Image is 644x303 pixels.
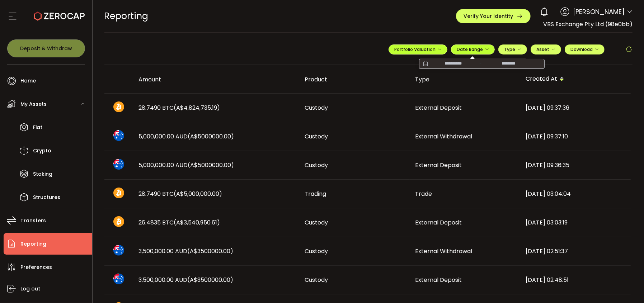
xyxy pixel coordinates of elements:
span: Deposit & Withdraw [20,46,72,51]
span: 26.4835 BTC [139,218,220,227]
span: (A$4,824,735.19) [174,104,220,112]
span: 28.7490 BTC [139,190,222,198]
span: Crypto [33,146,51,156]
img: btc_portfolio.svg [113,101,124,112]
span: Transfers [20,216,46,226]
div: [DATE] 09:37:36 [520,104,631,112]
div: Type [410,75,520,84]
div: [DATE] 09:36:35 [520,161,631,169]
div: [DATE] 03:03:19 [520,218,631,227]
button: Asset [531,44,561,55]
div: Amount [133,75,299,84]
span: (A$3500000.00) [188,247,234,255]
span: Preferences [20,262,52,273]
span: 5,000,000.00 AUD [139,132,234,141]
span: Log out [20,284,40,294]
span: Date Range [457,46,489,52]
span: Custody [305,247,328,255]
span: (A$3,540,950.61) [174,218,220,227]
span: External Deposit [415,161,462,169]
button: Deposit & Withdraw [7,39,85,57]
span: Structures [33,192,60,203]
img: aud_portfolio.svg [113,245,124,256]
span: External Withdrawal [415,132,473,141]
img: aud_portfolio.svg [113,130,124,141]
span: [PERSON_NAME] [573,7,625,16]
span: (A$5,000,000.00) [174,190,222,198]
span: (A$5000000.00) [188,161,234,169]
img: aud_portfolio.svg [113,159,124,170]
img: aud_portfolio.svg [113,274,124,284]
button: Type [498,44,527,55]
span: Custody [305,276,328,284]
span: VBS Exchange Pty Ltd (98e0bb) [543,20,633,28]
div: [DATE] 03:04:04 [520,190,631,198]
span: External Deposit [415,104,462,112]
span: (A$3500000.00) [188,276,234,284]
span: Staking [33,169,52,179]
span: Type [504,46,521,52]
span: 5,000,000.00 AUD [139,161,234,169]
span: Asset [536,46,549,52]
button: Download [565,44,605,55]
span: (A$5000000.00) [188,132,234,141]
span: External Deposit [415,276,462,284]
iframe: Chat Widget [560,226,644,303]
span: Custody [305,104,328,112]
div: [DATE] 02:48:51 [520,276,631,284]
span: External Deposit [415,218,462,227]
div: [DATE] 02:51:37 [520,247,631,255]
span: Reporting [20,239,46,249]
span: 3,500,000.00 AUD [139,276,234,284]
span: 3,500,000.00 AUD [139,247,234,255]
span: Fiat [33,122,42,133]
span: Custody [305,218,328,227]
img: btc_portfolio.svg [113,216,124,227]
div: Product [299,75,410,84]
span: Verify Your Identity [464,14,513,19]
span: Custody [305,132,328,141]
img: btc_portfolio.svg [113,188,124,198]
div: Created At [520,73,631,85]
span: Portfolio Valuation [394,46,442,52]
span: Home [20,76,36,86]
span: - [476,60,485,67]
span: Trading [305,190,326,198]
span: External Withdrawal [415,247,473,255]
span: 28.7490 BTC [139,104,220,112]
span: My Assets [20,99,47,109]
button: Date Range [451,44,495,55]
span: Reporting [104,10,149,22]
button: Portfolio Valuation [389,44,447,55]
span: Download [570,46,599,52]
button: Verify Your Identity [456,9,531,23]
span: Trade [415,190,432,198]
span: Custody [305,161,328,169]
div: [DATE] 09:37:10 [520,132,631,141]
